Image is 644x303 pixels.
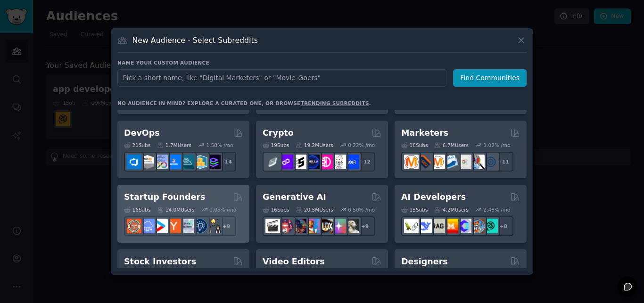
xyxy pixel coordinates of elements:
img: starryai [331,219,346,233]
div: 16 Sub s [124,206,150,213]
img: MistralAI [444,219,458,233]
img: AIDevelopersSociety [483,219,498,233]
img: web3 [305,155,320,169]
img: Entrepreneurship [193,219,207,233]
button: Find Communities [453,69,527,87]
div: 20.5M Users [296,206,333,213]
img: AWS_Certified_Experts [140,155,155,169]
div: 21 Sub s [124,142,150,148]
h2: AI Developers [401,191,466,203]
div: 0.50 % /mo [348,206,375,213]
img: ethstaker [292,155,306,169]
img: AskMarketing [430,155,445,169]
img: sdforall [305,219,320,233]
img: 0xPolygon [279,155,293,169]
h2: Marketers [401,127,448,139]
div: 15 Sub s [401,206,428,213]
div: 18 Sub s [401,142,428,148]
img: bigseo [417,155,432,169]
div: 19 Sub s [263,142,289,148]
div: + 14 [216,152,236,172]
div: 16 Sub s [263,206,289,213]
img: ycombinator [166,219,181,233]
div: 1.02 % /mo [484,142,511,148]
img: content_marketing [404,155,419,169]
img: DevOpsLinks [166,155,181,169]
img: googleads [457,155,471,169]
img: EntrepreneurRideAlong [127,219,141,233]
img: SaaS [140,219,155,233]
div: + 12 [355,152,375,172]
img: aivideo [265,219,280,233]
img: deepdream [292,219,306,233]
h2: Designers [401,256,448,268]
div: 19.2M Users [296,142,333,148]
div: No audience in mind? Explore a curated one, or browse . [117,100,371,106]
img: MarketingResearch [470,155,485,169]
div: 0.22 % /mo [348,142,375,148]
img: azuredevops [127,155,141,169]
div: + 9 [355,216,375,236]
div: + 9 [216,216,236,236]
h2: Stock Investors [124,256,196,268]
img: platformengineering [180,155,194,169]
h2: Generative AI [263,191,326,203]
div: + 11 [494,152,513,172]
div: 1.7M Users [157,142,191,148]
img: aws_cdk [193,155,207,169]
img: FluxAI [318,219,333,233]
img: LangChain [404,219,419,233]
img: CryptoNews [331,155,346,169]
img: llmops [470,219,485,233]
div: 2.48 % /mo [484,206,511,213]
img: OpenSourceAI [457,219,471,233]
h2: Crypto [263,127,294,139]
h3: New Audience - Select Subreddits [132,35,258,45]
img: dalle2 [279,219,293,233]
img: OnlineMarketing [483,155,498,169]
img: Emailmarketing [444,155,458,169]
h2: Video Editors [263,256,325,268]
h3: Name your custom audience [117,59,527,66]
img: ethfinance [265,155,280,169]
img: Docker_DevOps [153,155,168,169]
div: 14.0M Users [157,206,194,213]
div: 6.7M Users [434,142,469,148]
div: 1.58 % /mo [206,142,233,148]
img: startup [153,219,168,233]
a: trending subreddits [300,100,369,106]
img: PlatformEngineers [206,155,221,169]
img: DeepSeek [417,219,432,233]
img: DreamBooth [345,219,359,233]
input: Pick a short name, like "Digital Marketers" or "Movie-Goers" [117,69,446,87]
div: 1.05 % /mo [209,206,236,213]
div: + 8 [494,216,513,236]
h2: DevOps [124,127,160,139]
div: 4.2M Users [434,206,469,213]
img: indiehackers [180,219,194,233]
img: growmybusiness [206,219,221,233]
img: defi_ [345,155,359,169]
img: defiblockchain [318,155,333,169]
h2: Startup Founders [124,191,205,203]
img: Rag [430,219,445,233]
